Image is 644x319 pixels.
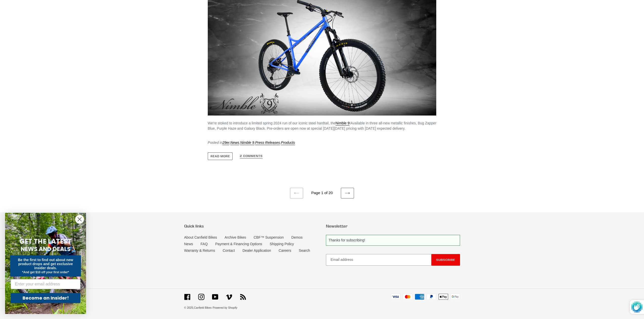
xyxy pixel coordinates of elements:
a: Canfield Bikes [194,306,212,309]
a: About Canfield Bikes [184,235,217,239]
a: CBF™ Suspension [254,235,284,239]
span: *And get $10 off your first order* [22,270,69,274]
button: Become an Insider! [11,293,80,303]
span: We're stoked to introduce a limited spring 2024 run of our iconic steel hardtail, the [208,121,336,125]
span: ! [336,121,350,126]
a: Careers [279,248,291,253]
a: News [184,242,193,246]
p: Newsletter [326,224,460,229]
a: Search [299,248,310,253]
input: Email address [326,254,431,266]
a: Archive Bikes [224,235,246,239]
a: Payment & Financing Options [215,242,262,246]
a: Press Releases [255,141,280,145]
li: Page 1 of 20 [304,190,340,196]
a: FAQ [201,242,208,246]
a: Read more: Canfield Bikes Introduces 2024 Nimble 9 Steel Hardtail [208,152,233,160]
p: Thanks for subscribing! [326,235,460,246]
a: Products [281,141,295,145]
a: Dealer Application [242,248,271,253]
span: GET THE LATEST [19,237,72,246]
a: Nimble 9 [240,141,254,145]
a: News [230,141,239,145]
p: Quick links [184,224,318,229]
a: 2 comments [240,154,263,158]
span: Available in three all-new metallic finishes, Bug Zapper Blue, Purple Haze and Galaxy Black. Pre-... [208,121,436,130]
img: Protected by hCaptcha [631,300,642,314]
input: Enter your email address [11,279,80,289]
div: Posted in , , , , [208,140,436,145]
button: Close dialog [75,215,84,224]
a: Demos [291,235,302,239]
button: Subscribe [431,254,460,266]
span: NEWS AND DEALS [21,245,71,253]
span: Be the first to find out about new product drops and get exclusive insider deals. [18,258,73,270]
a: Warranty & Returns [184,248,215,253]
a: Nimble 9 [336,121,349,126]
a: Shipping Policy [270,242,294,246]
a: 29er [222,141,229,145]
span: Subscribe [436,258,455,262]
small: © 2025, [184,306,212,309]
a: Powered by Shopify [213,306,237,309]
a: Contact [223,248,235,253]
